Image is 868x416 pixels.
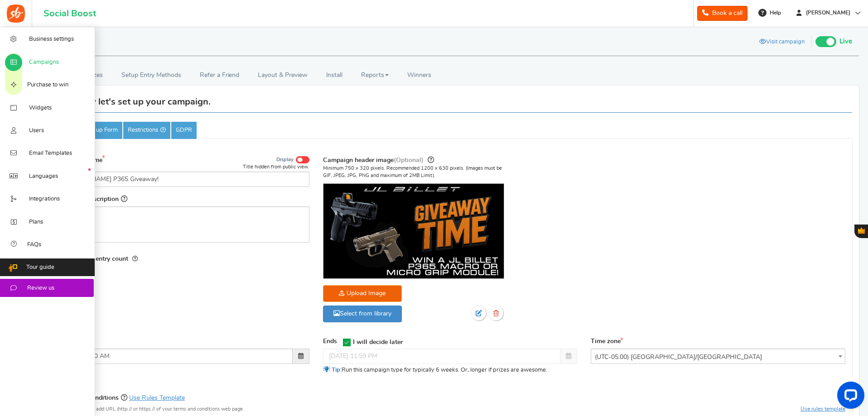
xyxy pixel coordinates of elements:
[7,5,25,23] img: Social Boost
[755,5,786,20] a: Help
[800,406,845,411] a: Use rules template
[332,367,342,373] span: Tip:
[591,349,845,364] span: (UTC-05:00) America/Chicago
[27,241,41,249] span: FAQs
[323,306,402,322] a: Select from library
[394,157,424,163] span: (Optional)
[591,349,845,365] span: (UTC-05:00) America/Chicago
[27,284,54,292] span: Review us
[29,127,44,135] span: Users
[428,156,434,163] span: This image will be displayed as header image for your campaign. Preview & change this image at an...
[78,122,122,139] a: Sign up Form
[29,149,72,158] span: Email Templates
[112,65,190,86] a: Setup Entry Methods
[858,227,865,234] span: Gratisfaction
[317,65,352,86] a: Install
[29,172,58,181] span: Languages
[121,394,127,401] span: Enter the Terms and Conditions of your campaign
[243,163,309,170] div: Title hidden from public view.
[55,392,185,403] label: Terms and Conditions
[29,58,59,67] span: Campaigns
[323,155,434,165] label: Campaign header image
[854,225,868,238] button: Gratisfaction
[407,72,431,78] span: Winners
[830,378,868,416] iframe: LiveChat chat widget
[43,9,96,19] h1: Social Boost
[171,122,197,139] a: GDPR
[767,9,781,17] span: Help
[249,65,317,86] a: Layout & Preview
[839,37,852,47] span: Live
[26,263,54,272] span: Tour guide
[752,35,811,50] a: Visit campaign
[697,6,747,21] a: Book a call
[323,337,337,346] label: Ends
[352,65,398,86] a: Reports
[353,339,403,345] span: I will decide later
[27,81,68,89] span: Purchase to win
[55,406,244,411] small: You can also add URL (http:// or https:// of your terms and conditions web page.
[591,337,623,346] label: Time zone
[191,65,249,86] a: Refer a Friend
[129,395,185,401] a: Use Rules Template
[323,366,578,374] p: Run this campaign type for typically 6 weeks. Or, longer if prizes are awesome.
[88,168,91,171] em: New
[48,97,211,107] h3: Great! Now let's set up your campaign.
[276,157,294,163] span: Display
[65,256,128,262] span: Hide total entry count
[121,195,127,202] span: Description provides users with more information about your campaign. Mention details about the p...
[55,206,309,243] div: Editor, competition_desc
[29,35,74,43] span: Business settings
[29,104,52,112] span: Widgets
[802,9,854,17] span: [PERSON_NAME]
[29,195,60,203] span: Integrations
[29,218,43,226] span: Plans
[323,165,504,179] p: Minimum 750 x 320 pixels. Recommended 1200 x 630 pixels. (Images must be GIF, JPEG, JPG, PNG and ...
[123,122,170,139] a: Restrictions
